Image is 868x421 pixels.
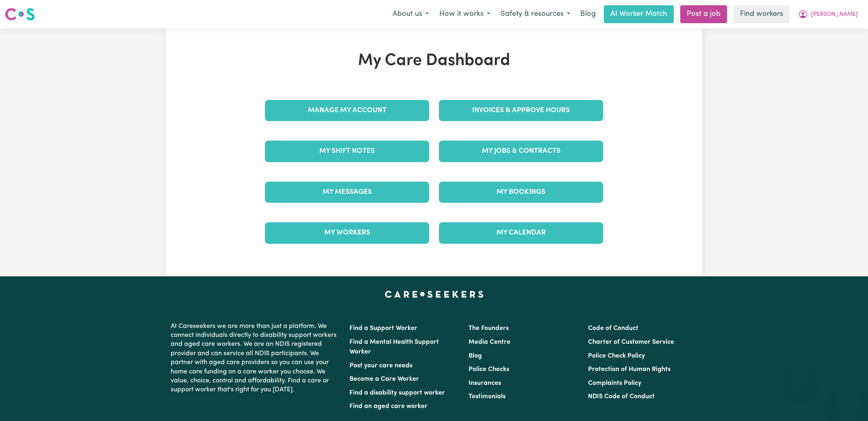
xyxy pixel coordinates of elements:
[811,10,858,19] span: [PERSON_NAME]
[575,5,601,23] a: Blog
[588,393,655,400] a: NDIS Code of Conduct
[349,403,427,410] a: Find an aged care worker
[588,353,645,359] a: Police Check Policy
[5,7,35,22] img: Careseekers logo
[604,5,674,23] a: AI Worker Match
[385,291,484,297] a: Careseekers home page
[588,339,674,345] a: Charter of Customer Service
[349,362,412,369] a: Post your care needs
[588,325,638,332] a: Code of Conduct
[793,6,863,23] button: My Account
[495,6,575,23] button: Safety & resources
[439,100,603,121] a: Invoices & Approve Hours
[349,325,417,332] a: Find a Support Worker
[792,369,808,385] iframe: Close message
[265,222,429,243] a: My Workers
[439,222,603,243] a: My Calendar
[680,5,727,23] a: Post a job
[588,380,641,386] a: Complaints Policy
[439,182,603,203] a: My Bookings
[171,319,340,398] p: At Careseekers we are more than just a platform. We connect individuals directly to disability su...
[469,393,506,400] a: Testimonials
[733,5,790,23] a: Find workers
[469,353,482,359] a: Blog
[469,325,509,332] a: The Founders
[265,182,429,203] a: My Messages
[265,100,429,121] a: Manage My Account
[439,141,603,162] a: My Jobs & Contracts
[835,388,861,414] iframe: Button to launch messaging window
[434,6,495,23] button: How it works
[265,141,429,162] a: My Shift Notes
[588,366,671,373] a: Protection of Human Rights
[349,390,445,396] a: Find a disability support worker
[469,380,501,386] a: Insurances
[469,339,510,345] a: Media Centre
[349,339,439,355] a: Find a Mental Health Support Worker
[387,6,434,23] button: About us
[5,5,35,24] a: Careseekers logo
[469,366,509,373] a: Police Checks
[260,51,608,71] h1: My Care Dashboard
[349,376,419,382] a: Become a Care Worker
